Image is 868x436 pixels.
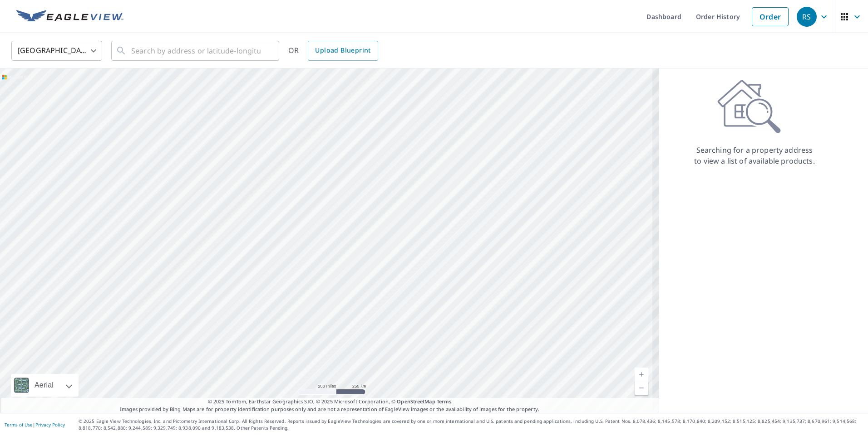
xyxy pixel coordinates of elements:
img: EV Logo [16,10,123,24]
a: Terms of Use [5,421,33,428]
a: Privacy Policy [35,421,65,428]
a: Current Level 5.556393348524386, Zoom Out [635,381,648,395]
div: [GEOGRAPHIC_DATA] [11,38,102,63]
div: RS [797,7,817,27]
a: Terms [437,398,452,405]
a: Upload Blueprint [308,41,378,61]
p: Searching for a property address to view a list of available products. [694,145,815,166]
p: © 2025 Eagle View Technologies, Inc. and Pictometry International Corp. All Rights Reserved. Repo... [79,418,863,431]
span: Upload Blueprint [315,45,370,56]
a: OpenStreetMap [397,398,435,405]
p: | [5,422,65,427]
a: Order [752,7,789,26]
div: Aerial [11,374,79,397]
div: Aerial [32,374,56,397]
a: Current Level 5.556393348524386, Zoom In [635,368,648,381]
div: OR [288,41,378,61]
input: Search by address or latitude-longitude [131,38,261,63]
span: © 2025 TomTom, Earthstar Geographics SIO, © 2025 Microsoft Corporation, © [208,398,452,406]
